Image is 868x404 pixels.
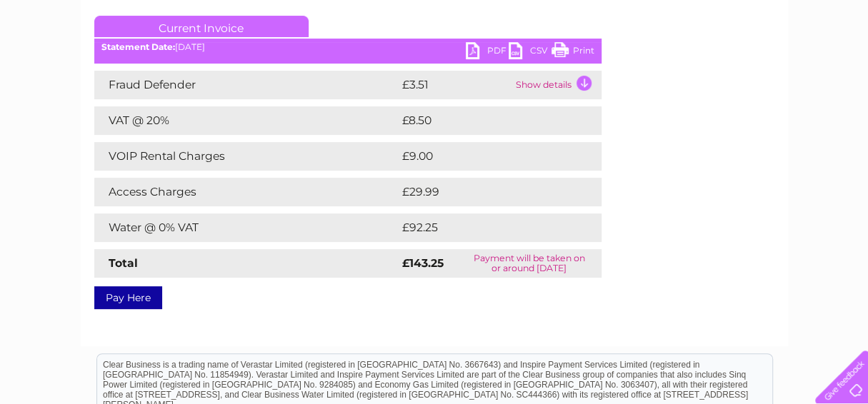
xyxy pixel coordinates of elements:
td: £92.25 [399,213,572,242]
a: Current Invoice [94,16,309,37]
img: logo.png [31,37,104,81]
a: Pay Here [94,286,162,309]
a: 0333 014 3131 [599,7,697,25]
a: Telecoms [692,61,735,71]
td: £3.51 [399,71,512,99]
td: VAT @ 20% [94,106,399,135]
strong: £143.25 [402,256,444,270]
td: £9.00 [399,142,569,171]
td: Show details [512,71,602,99]
b: Statement Date: [101,41,175,52]
td: Payment will be taken on or around [DATE] [457,249,601,278]
td: Access Charges [94,178,399,206]
td: VOIP Rental Charges [94,142,399,171]
a: Energy [652,61,684,71]
td: Water @ 0% VAT [94,213,399,242]
div: [DATE] [94,42,602,52]
td: £29.99 [399,178,574,206]
div: Clear Business is a trading name of Verastar Limited (registered in [GEOGRAPHIC_DATA] No. 3667643... [97,8,772,69]
a: Water [617,61,644,71]
a: Print [552,42,594,63]
a: Blog [744,61,764,71]
td: £8.50 [399,106,568,135]
td: Fraud Defender [94,71,399,99]
a: PDF [466,42,509,63]
a: Contact [773,61,808,71]
a: CSV [509,42,552,63]
a: Log out [821,61,854,71]
strong: Total [109,256,138,270]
